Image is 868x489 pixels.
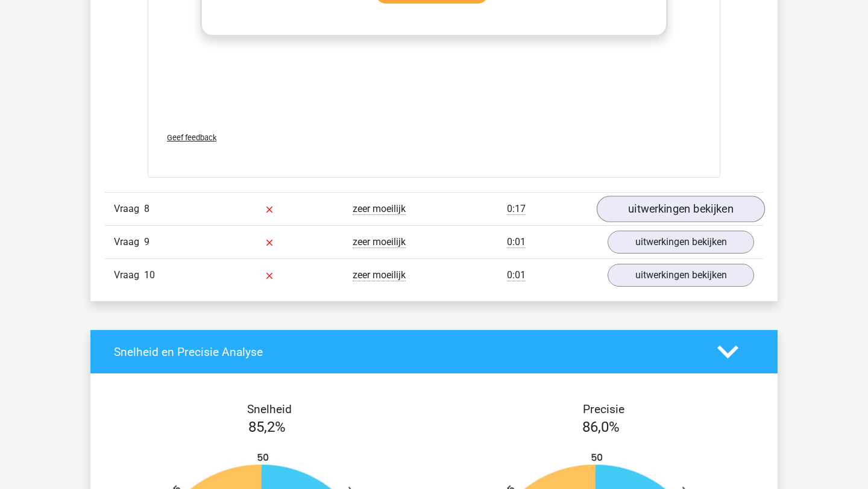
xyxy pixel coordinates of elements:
[507,236,526,248] span: 0:01
[114,402,425,416] h4: Snelheid
[114,345,699,359] h4: Snelheid en Precisie Analyse
[353,269,406,281] span: zeer moeilijk
[114,202,144,216] span: Vraag
[114,235,144,249] span: Vraag
[353,203,406,215] span: zeer moeilijk
[144,203,149,214] span: 8
[144,269,155,281] span: 10
[608,264,754,287] a: uitwerkingen bekijken
[507,269,526,281] span: 0:01
[448,402,759,416] h4: Precisie
[582,419,620,435] span: 86,0%
[114,268,144,282] span: Vraag
[353,236,406,248] span: zeer moeilijk
[507,203,526,215] span: 0:17
[144,236,149,248] span: 9
[597,196,765,222] a: uitwerkingen bekijken
[248,419,286,435] span: 85,2%
[167,133,216,142] span: Geef feedback
[608,231,754,254] a: uitwerkingen bekijken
